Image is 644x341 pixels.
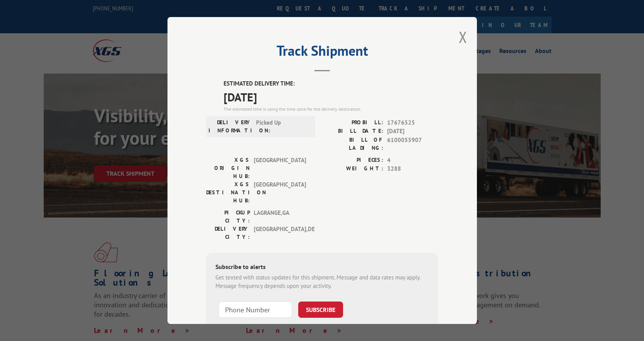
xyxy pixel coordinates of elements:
[224,79,438,88] label: ESTIMATED DELIVERY TIME:
[256,118,308,135] span: Picked Up
[322,156,383,165] label: PIECES:
[206,209,250,225] label: PICKUP CITY:
[298,302,343,318] button: SUBSCRIBE
[254,209,306,225] span: LAGRANGE , GA
[215,273,429,291] div: Get texted with status updates for this shipment. Message and data rates may apply. Message frequ...
[219,302,292,318] input: Phone Number
[254,180,306,205] span: [GEOGRAPHIC_DATA]
[387,118,438,127] span: 17676525
[208,118,252,135] label: DELIVERY INFORMATION:
[254,225,306,241] span: [GEOGRAPHIC_DATA] , DE
[322,127,383,136] label: BILL DATE:
[224,88,438,106] span: [DATE]
[322,118,383,127] label: PROBILL:
[387,136,438,152] span: 6100055907
[206,45,438,60] h2: Track Shipment
[254,156,306,180] span: [GEOGRAPHIC_DATA]
[387,165,438,173] span: 3288
[215,262,429,273] div: Subscribe to alerts
[459,27,467,47] button: Close modal
[322,165,383,173] label: WEIGHT:
[215,323,229,330] strong: Note:
[206,156,250,180] label: XGS ORIGIN HUB:
[206,225,250,241] label: DELIVERY CITY:
[224,106,438,113] div: The estimated time is using the time zone for the delivery destination.
[387,127,438,136] span: [DATE]
[206,180,250,205] label: XGS DESTINATION HUB:
[322,136,383,152] label: BILL OF LADING:
[387,156,438,165] span: 4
